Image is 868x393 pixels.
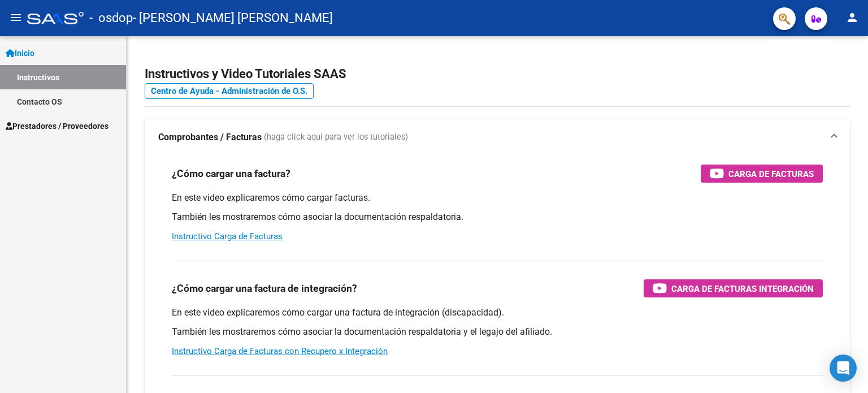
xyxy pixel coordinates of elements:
p: En este video explicaremos cómo cargar facturas. [172,192,823,204]
span: - osdop [89,6,133,31]
mat-icon: menu [9,11,23,24]
mat-icon: person [845,11,859,24]
a: Instructivo Carga de Facturas [172,231,283,241]
div: Open Intercom Messenger [830,355,857,382]
h3: ¿Cómo cargar una factura de integración? [172,280,357,296]
span: Carga de Facturas [728,167,814,181]
a: Instructivo Carga de Facturas con Recupero x Integración [172,346,388,356]
span: (haga click aquí para ver los tutoriales) [264,131,408,144]
p: En este video explicaremos cómo cargar una factura de integración (discapacidad). [172,306,823,319]
span: Inicio [6,47,34,59]
button: Carga de Facturas Integración [644,279,823,297]
button: Carga de Facturas [701,165,823,183]
mat-expansion-panel-header: Comprobantes / Facturas (haga click aquí para ver los tutoriales) [145,119,850,156]
a: Centro de Ayuda - Administración de O.S. [145,83,314,99]
span: - [PERSON_NAME] [PERSON_NAME] [133,6,333,31]
p: También les mostraremos cómo asociar la documentación respaldatoria. [172,211,823,223]
span: Carga de Facturas Integración [671,282,814,296]
strong: Comprobantes / Facturas [158,131,262,144]
h3: ¿Cómo cargar una factura? [172,166,290,182]
span: Prestadores / Proveedores [6,120,108,132]
h2: Instructivos y Video Tutoriales SAAS [145,63,850,85]
p: También les mostraremos cómo asociar la documentación respaldatoria y el legajo del afiliado. [172,326,823,338]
